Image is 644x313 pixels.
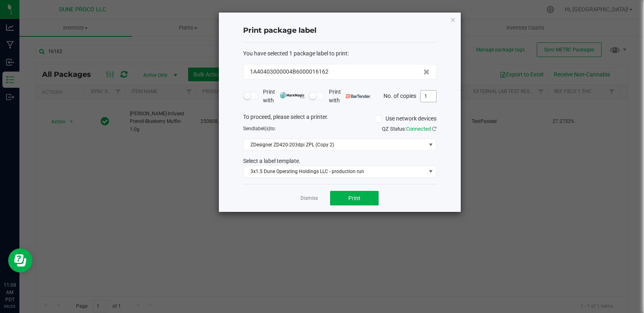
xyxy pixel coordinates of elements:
img: bartender.png [346,94,371,98]
span: You have selected 1 package label to print [243,50,347,57]
img: mark_magic_cybra.png [280,92,305,98]
span: 3x1.5 Dune Operating Holdings LLC - production run [244,166,426,177]
span: Print with [263,88,305,105]
div: To proceed, please select a printer. [237,113,443,125]
button: Print [330,191,379,205]
label: Use network devices [375,114,436,123]
span: label(s) [254,126,270,131]
iframe: Resource center [8,248,32,273]
span: No. of copies [383,92,416,99]
span: Print with [329,88,371,105]
h4: Print package label [243,25,436,36]
span: ZDesigner ZD420-203dpi ZPL (Copy 2) [244,139,426,150]
div: : [243,49,436,58]
div: Select a label template. [237,157,443,165]
a: Dismiss [301,195,318,202]
span: Connected [406,126,431,132]
span: Print [348,195,360,201]
span: 1A40403000004B6000016162 [250,68,328,76]
span: QZ Status: [382,126,436,132]
span: Send to: [243,126,276,131]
